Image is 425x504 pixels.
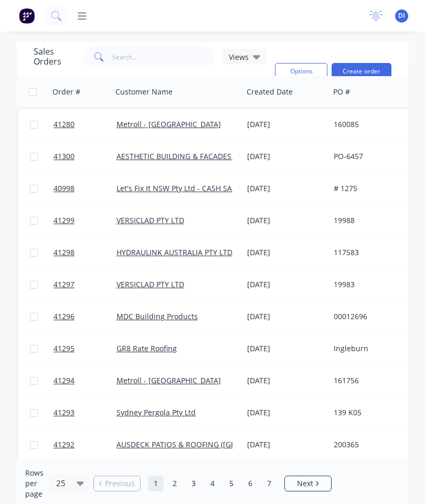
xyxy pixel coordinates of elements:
[115,87,173,97] div: Customer Name
[116,375,221,385] a: Metroll - [GEOGRAPHIC_DATA]
[247,215,325,226] div: [DATE]
[54,343,75,354] span: 41295
[247,279,325,290] div: [DATE]
[116,215,184,225] a: VERSICLAD PTY LTD
[224,476,239,491] a: Page 5
[247,183,325,194] div: [DATE]
[54,333,116,364] a: 41295
[333,87,350,97] div: PO #
[186,476,201,491] a: Page 3
[54,109,116,140] a: 41280
[116,343,177,353] a: GR8 Rate Roofing
[54,429,116,460] a: 41292
[167,476,183,491] a: Page 2
[116,247,232,257] a: HYDRAULINK AUSTRALIA PTY LTD
[54,301,116,332] a: 41296
[261,476,277,491] a: Page 7
[34,47,75,67] h1: Sales Orders
[247,407,325,418] div: [DATE]
[25,468,45,499] span: Rows per page
[54,375,75,386] span: 41294
[54,397,116,428] a: 41293
[54,173,116,204] a: 40998
[54,247,75,258] span: 41298
[89,476,336,491] ul: Pagination
[54,269,116,300] a: 41297
[94,478,140,489] a: Previous page
[398,11,405,20] span: DI
[247,247,325,258] div: [DATE]
[247,151,325,162] div: [DATE]
[148,476,164,491] a: Page 1 is your current page
[116,279,184,289] a: VERSICLAD PTY LTD
[54,141,116,172] a: 41300
[54,183,75,194] span: 40998
[105,478,135,489] span: Previous
[54,237,116,268] a: 41298
[332,63,391,80] button: Create order
[205,476,220,491] a: Page 4
[247,119,325,130] div: [DATE]
[116,439,297,449] a: AUSDECK PATIOS & ROOFING ([GEOGRAPHIC_DATA])
[19,8,35,24] img: Factory
[54,439,75,450] span: 41292
[116,311,198,321] a: MDC Building Products
[54,215,75,226] span: 41299
[297,478,313,489] span: Next
[285,478,331,489] a: Next page
[275,63,327,80] button: Options
[54,311,75,322] span: 41296
[116,119,221,129] a: Metroll - [GEOGRAPHIC_DATA]
[54,119,75,130] span: 41280
[54,279,75,290] span: 41297
[247,375,325,386] div: [DATE]
[116,151,261,161] a: AESTHETIC BUILDING & FACADES PTY LTD
[54,407,75,418] span: 41293
[242,476,258,491] a: Page 6
[116,407,196,417] a: Sydney Pergola Pty Ltd
[54,151,75,162] span: 41300
[52,87,80,97] div: Order #
[116,183,240,193] a: Let's Fix It NSW Pty Ltd - CASH SALE
[247,439,325,450] div: [DATE]
[229,51,249,62] span: Views
[247,311,325,322] div: [DATE]
[54,365,116,396] a: 41294
[247,343,325,354] div: [DATE]
[112,46,215,67] input: Search...
[247,87,293,97] div: Created Date
[54,205,116,236] a: 41299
